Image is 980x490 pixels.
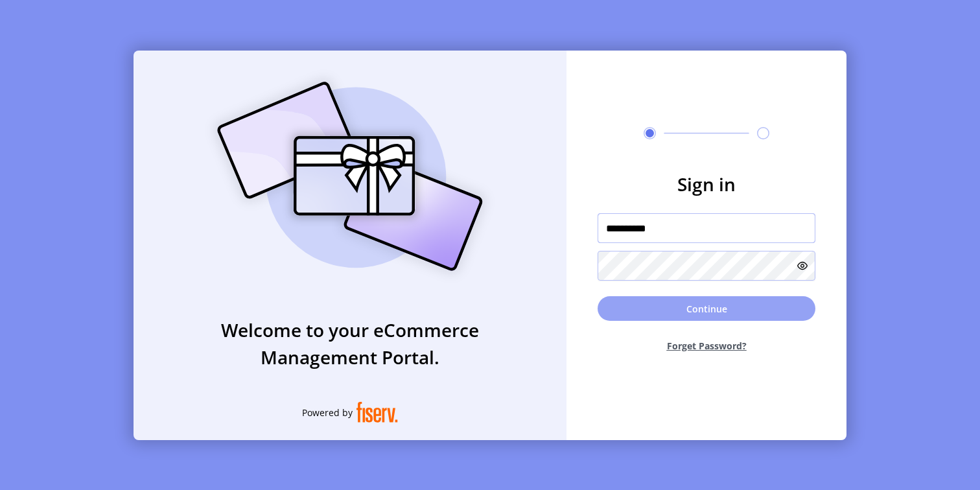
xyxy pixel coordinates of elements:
img: card_Illustration.svg [198,67,502,285]
h3: Sign in [598,170,815,198]
span: Powered by [302,406,353,419]
button: Forget Password? [598,329,815,363]
h3: Welcome to your eCommerce Management Portal. [134,316,566,371]
button: Continue [598,296,815,321]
